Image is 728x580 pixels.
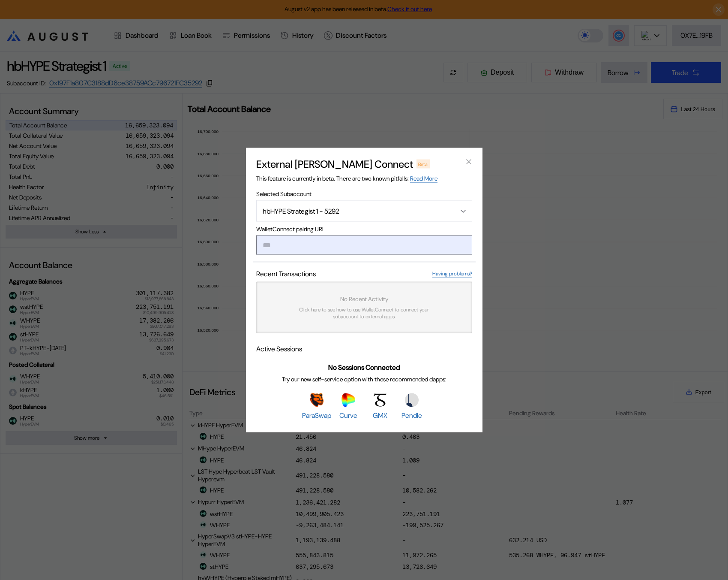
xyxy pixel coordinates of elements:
[256,200,472,222] button: Open menu
[282,375,446,383] span: Try our new self-service option with these recommended dapps:
[432,270,472,278] a: Having problems?
[339,411,357,420] span: Curve
[401,411,422,420] span: Pendle
[256,225,472,233] span: WalletConnect pairing URI
[263,206,443,215] div: hbHYPE Strategist 1 - 5292
[256,190,472,198] span: Selected Subaccount
[256,344,302,353] span: Active Sessions
[397,393,426,420] a: PendlePendle
[462,155,476,169] button: close modal
[302,411,331,420] span: ParaSwap
[410,175,437,183] a: Read More
[302,393,331,420] a: ParaSwapParaSwap
[373,393,387,407] img: GMX
[310,393,324,407] img: ParaSwap
[405,393,419,407] img: Pendle
[256,175,437,183] span: This feature is currently in beta. There are two known pitfalls:
[342,393,355,407] img: Curve
[365,393,395,420] a: GMXGMX
[328,362,400,372] span: No Sessions Connected
[340,295,388,303] span: No Recent Activity
[256,157,413,171] h2: External [PERSON_NAME] Connect
[256,282,472,333] a: No Recent ActivityClick here to see how to use WalletConnect to connect your subaccount to extern...
[416,160,430,168] div: Beta
[291,306,438,320] span: Click here to see how to use WalletConnect to connect your subaccount to external apps.
[373,411,387,420] span: GMX
[334,393,363,420] a: CurveCurve
[256,269,316,278] span: Recent Transactions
